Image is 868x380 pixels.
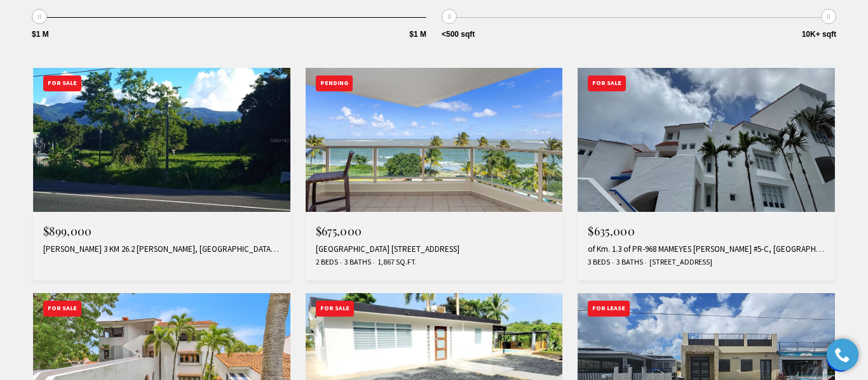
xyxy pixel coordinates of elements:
[43,75,81,91] div: For Sale
[374,257,417,268] span: 1,867 Sq.Ft.
[409,30,426,38] span: $1 M
[316,257,338,268] span: 2 Beds
[341,257,371,268] span: 3 Baths
[578,68,835,280] a: For Sale For Sale $635,000 of Km. 1.3 of PR-968 MAMEYES [PERSON_NAME] #5-C, [GEOGRAPHIC_DATA], PR...
[802,30,836,38] span: 10K+ sqft
[442,30,475,38] span: <500 sqft
[306,68,563,280] a: Pending Pending $675,000 [GEOGRAPHIC_DATA] [STREET_ADDRESS] 2 Beds 3 Baths 1,867 Sq.Ft.
[43,244,280,254] div: [PERSON_NAME] 3 KM 26.2 [PERSON_NAME], [GEOGRAPHIC_DATA], PR 00745
[306,68,563,213] img: Pending
[588,257,610,268] span: 3 Beds
[316,244,553,254] div: [GEOGRAPHIC_DATA] [STREET_ADDRESS]
[32,30,49,38] span: $1 M
[646,257,712,268] span: [STREET_ADDRESS]
[588,301,630,317] div: For Lease
[316,223,362,239] span: $675,000
[578,68,835,213] img: For Sale
[33,68,290,280] a: For Sale For Sale $899,000 [PERSON_NAME] 3 KM 26.2 [PERSON_NAME], [GEOGRAPHIC_DATA], PR 00745
[43,223,92,239] span: $899,000
[316,75,353,91] div: Pending
[588,75,626,91] div: For Sale
[588,244,825,254] div: of Km. 1.3 of PR-968 MAMEYES [PERSON_NAME] #5-C, [GEOGRAPHIC_DATA], PR 00745
[613,257,643,268] span: 3 Baths
[316,301,354,317] div: For Sale
[43,301,81,317] div: For Sale
[33,68,290,213] img: For Sale
[588,223,635,239] span: $635,000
